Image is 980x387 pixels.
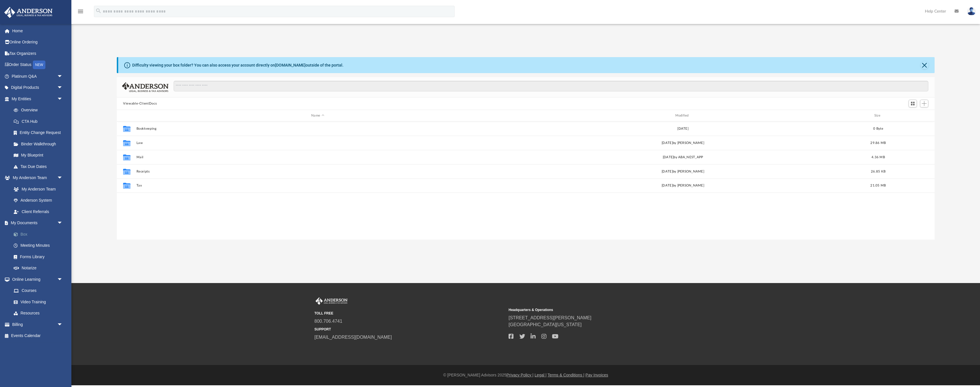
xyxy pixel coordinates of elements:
[8,116,71,127] a: CTA Hub
[275,63,306,67] a: [DOMAIN_NAME]
[8,308,69,319] a: Resources
[136,127,499,131] button: Bookkeeping
[314,327,505,332] small: SUPPORT
[123,101,157,106] button: Viewable-ClientDocs
[136,141,499,145] button: Law
[174,81,928,92] input: Search files and folders
[8,138,71,150] a: Binder Walkthrough
[95,8,102,14] i: search
[57,319,69,330] span: arrow_drop_down
[314,311,505,316] small: TOLL FREE
[8,127,71,139] a: Entity Change Request
[57,172,69,184] span: arrow_drop_down
[921,61,929,69] button: Close
[507,373,534,377] a: Privacy Policy |
[871,170,885,173] span: 26.85 KB
[502,155,864,160] div: [DATE] by ABA_NEST_APP
[8,105,71,116] a: Overview
[4,37,71,48] a: Online Ordering
[8,195,69,206] a: Anderson System
[502,126,864,131] div: [DATE]
[8,161,71,172] a: Tax Due Dates
[8,228,71,240] a: Box
[4,172,69,184] a: My Anderson Teamarrow_drop_down
[8,262,71,274] a: Notarize
[4,48,71,59] a: Tax Organizers
[8,150,69,161] a: My Blueprint
[8,296,66,308] a: Video Training
[136,155,499,159] button: Mail
[132,62,344,68] div: Difficulty viewing your box folder? You can also access your account directly on outside of the p...
[871,141,886,145] span: 29.86 MB
[4,330,71,342] a: Events Calendar
[873,127,883,130] span: 0 Byte
[4,319,71,330] a: Billingarrow_drop_down
[867,113,890,118] div: Size
[509,307,699,312] small: Headquarters & Operations
[57,93,69,105] span: arrow_drop_down
[509,315,591,320] a: [STREET_ADDRESS][PERSON_NAME]
[57,217,69,229] span: arrow_drop_down
[119,113,134,118] div: id
[502,169,864,174] div: [DATE] by [PERSON_NAME]
[892,113,932,118] div: id
[57,82,69,94] span: arrow_drop_down
[871,184,886,187] span: 21.05 MB
[909,100,917,108] button: Switch to Grid View
[585,373,608,377] a: Pay Invoices
[509,322,582,327] a: [GEOGRAPHIC_DATA][US_STATE]
[4,59,71,71] a: Order StatusNEW
[117,121,935,240] div: grid
[8,183,66,195] a: My Anderson Team
[4,93,71,105] a: My Entitiesarrow_drop_down
[920,100,929,108] button: Add
[4,71,71,82] a: Platinum Q&Aarrow_drop_down
[8,285,69,296] a: Courses
[4,82,71,93] a: Digital Productsarrow_drop_down
[535,373,547,377] a: Legal |
[502,141,864,146] div: [DATE] by [PERSON_NAME]
[501,113,864,118] div: Modified
[136,184,499,187] button: Tax
[136,170,499,173] button: Receipts
[548,373,585,377] a: Terms & Conditions |
[77,11,84,15] a: menu
[8,251,69,262] a: Forms Library
[502,183,864,188] div: [DATE] by [PERSON_NAME]
[314,335,392,340] a: [EMAIL_ADDRESS][DOMAIN_NAME]
[4,217,71,229] a: My Documentsarrow_drop_down
[3,7,54,18] img: Anderson Advisors Platinum Portal
[71,372,980,378] div: © [PERSON_NAME] Advisors 2025
[314,319,342,324] a: 800.706.4741
[314,297,349,305] img: Anderson Advisors Platinum Portal
[8,240,71,251] a: Meeting Minutes
[8,206,69,217] a: Client Referrals
[136,113,499,118] div: Name
[33,61,45,69] div: NEW
[4,274,69,285] a: Online Learningarrow_drop_down
[77,8,84,15] i: menu
[4,25,71,37] a: Home
[57,71,69,82] span: arrow_drop_down
[57,274,69,285] span: arrow_drop_down
[967,7,976,15] img: User Pic
[871,156,885,159] span: 4.36 MB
